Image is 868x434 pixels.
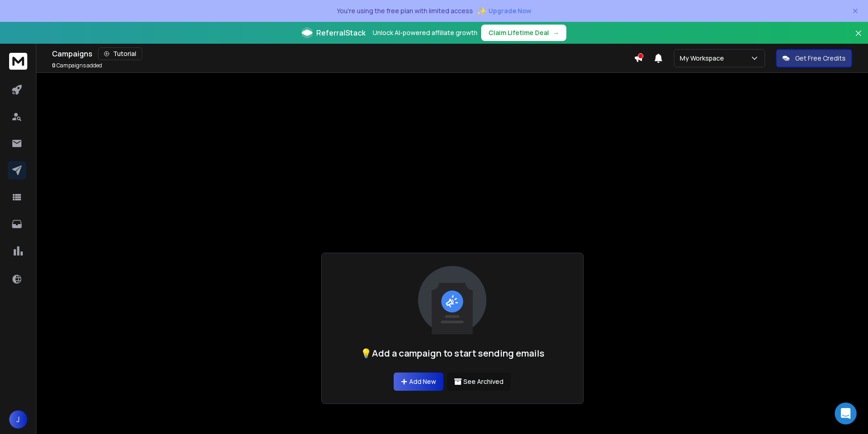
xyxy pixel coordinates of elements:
[52,47,634,60] div: Campaigns
[680,54,728,63] p: My Workspace
[477,2,531,20] button: ✨Upgrade Now
[9,410,27,429] button: J
[853,27,864,49] button: Close banner
[52,61,56,69] span: 0
[447,373,511,391] button: See Archived
[481,25,566,41] button: Claim Lifetime Deal→
[394,373,443,391] a: Add New
[337,6,473,15] p: You're using the free plan with limited access
[835,403,857,424] div: Open Intercom Messenger
[316,27,365,38] span: ReferralStack
[477,5,487,17] span: ✨
[98,47,142,60] button: Tutorial
[776,49,852,67] button: Get Free Credits
[360,347,544,360] h1: 💡Add a campaign to start sending emails
[373,28,478,37] p: Unlock AI-powered affiliate growth
[553,28,559,37] span: →
[488,6,531,15] span: Upgrade Now
[795,54,846,63] p: Get Free Credits
[52,62,102,69] p: Campaigns added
